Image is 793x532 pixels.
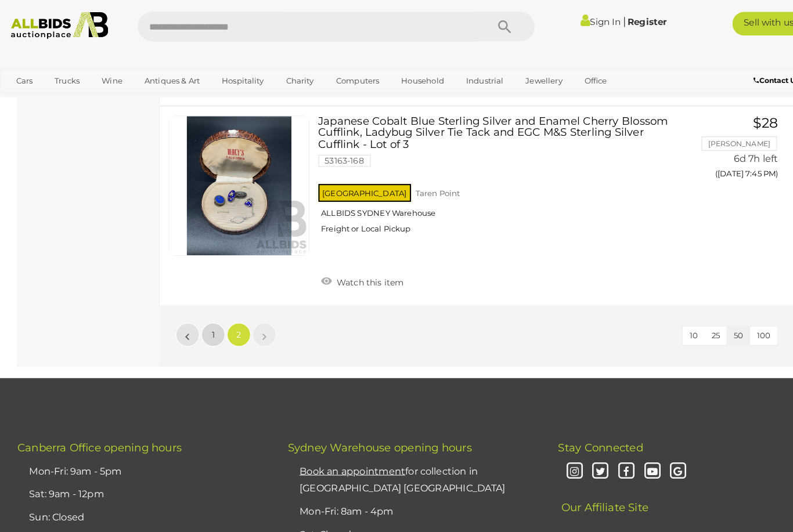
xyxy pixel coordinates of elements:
a: » [247,316,271,339]
u: Book an appointment [293,455,396,466]
a: Computers [321,70,379,89]
a: Cars [9,70,40,89]
img: Allbids.com.au [6,12,111,38]
a: Household [385,70,442,89]
a: Sell with us [716,12,787,35]
a: Book an appointmentfor collection in [GEOGRAPHIC_DATA] [GEOGRAPHIC_DATA] [293,455,494,483]
span: 50 [718,323,727,332]
span: 1 [208,322,211,332]
b: Contact Us [737,74,781,83]
i: Google [653,451,673,471]
span: | [609,15,612,27]
span: Sydney Warehouse opening hours [282,431,462,444]
a: [GEOGRAPHIC_DATA] [54,89,152,108]
li: Sun: Closed [26,495,253,517]
i: Instagram [552,451,572,471]
a: « [172,316,196,339]
button: 50 [711,319,734,337]
span: Our Affiliate Site [546,472,635,502]
a: Sports [9,89,48,108]
a: Sign In [568,16,607,27]
button: 10 [668,319,690,337]
a: Jewellery [507,70,558,89]
span: 10 [675,323,683,332]
button: 100 [733,319,760,337]
span: $28 [737,112,761,128]
a: $28 [PERSON_NAME] 6d 7h left ([DATE] 7:45 PM) [681,113,764,181]
span: 100 [740,323,754,332]
a: Japanese Cobalt Blue Sterling Silver and Enamel Cherry Blossom Cufflink, Ladybug Silver Tie Tack ... [320,113,664,238]
a: Contact Us [737,73,784,85]
li: Sat: 9am - 12pm [26,472,253,495]
li: Mon-Fri: 9am - 5pm [26,450,253,472]
a: Watch this item [312,266,398,284]
i: Facebook [603,451,623,471]
i: Twitter [577,451,597,471]
li: Mon-Fri: 8am - 4pm [290,489,517,512]
span: Canberra Office opening hours [17,431,178,444]
span: 25 [696,323,704,332]
a: Wine [92,70,128,89]
a: Industrial [449,70,500,89]
a: Antiques & Art [134,70,203,89]
button: Search [465,12,523,41]
a: 1 [197,316,221,339]
a: Trucks [46,70,86,89]
span: 2 [232,322,236,332]
span: Stay Connected [546,431,629,444]
span: Watch this item [327,271,395,281]
a: 2 [222,316,246,339]
a: Hospitality [210,70,266,89]
button: 25 [689,319,711,337]
a: Register [614,16,652,27]
i: Youtube [628,451,648,471]
a: Office [564,70,601,89]
a: Charity [272,70,315,89]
